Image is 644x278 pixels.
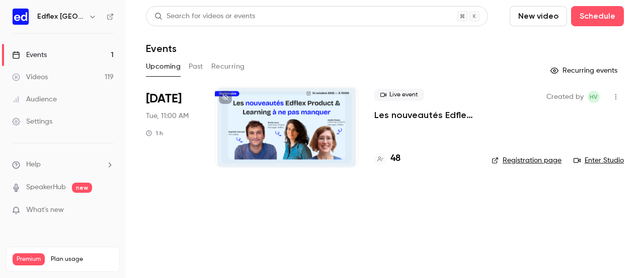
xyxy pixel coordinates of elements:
div: 1 h [146,129,163,137]
span: Premium [13,253,45,265]
span: Tue, 11:00 AM [146,111,189,121]
button: Recurring [211,59,245,75]
div: Events [12,50,47,60]
span: What's new [26,205,64,215]
span: Live event [374,89,424,101]
a: 48 [374,152,400,165]
div: Search for videos or events [154,11,255,22]
img: Edflex France [13,9,29,25]
button: New video [510,6,567,26]
span: new [72,183,92,193]
button: Schedule [571,6,624,26]
span: HV [590,91,598,103]
h6: Edflex [GEOGRAPHIC_DATA] [37,12,85,22]
div: Settings [12,117,52,127]
span: [DATE] [146,91,182,107]
h1: Events [146,42,177,54]
div: Oct 14 Tue, 11:00 AM (Europe/Paris) [146,87,199,168]
iframe: Noticeable Trigger [102,206,114,215]
button: Upcoming [146,59,181,75]
span: Created by [546,91,584,103]
button: Past [189,59,203,75]
span: Plan usage [51,255,113,263]
a: Les nouveautés Edflex Product & Learning à ne pas manquer [374,109,475,121]
span: Help [26,159,41,170]
li: help-dropdown-opener [12,159,114,170]
div: Videos [12,72,48,82]
h4: 48 [390,152,400,165]
a: SpeakerHub [26,182,66,193]
button: Recurring events [546,63,624,79]
a: Registration page [492,155,561,165]
div: Audience [12,94,57,104]
a: Enter Studio [574,155,624,165]
span: Hélène VENTURINI [588,91,600,103]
